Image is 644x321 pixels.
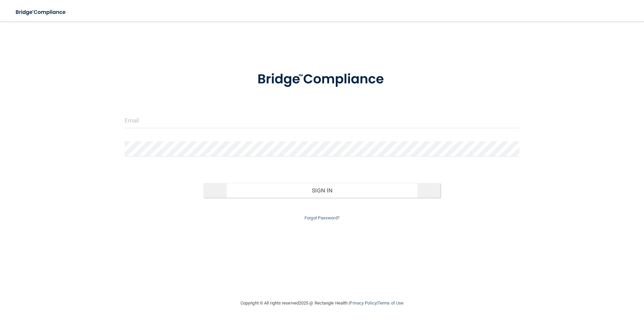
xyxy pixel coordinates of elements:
[203,183,441,198] button: Sign In
[527,273,636,300] iframe: Drift Widget Chat Controller
[10,5,72,19] img: bridge_compliance_login_screen.278c3ca4.svg
[378,300,404,306] a: Terms of Use
[304,215,340,220] a: Forgot Password?
[199,292,445,314] div: Copyright © All rights reserved 2025 @ Rectangle Health | |
[244,62,400,97] img: bridge_compliance_login_screen.278c3ca4.svg
[125,113,520,128] input: Email
[350,300,376,306] a: Privacy Policy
